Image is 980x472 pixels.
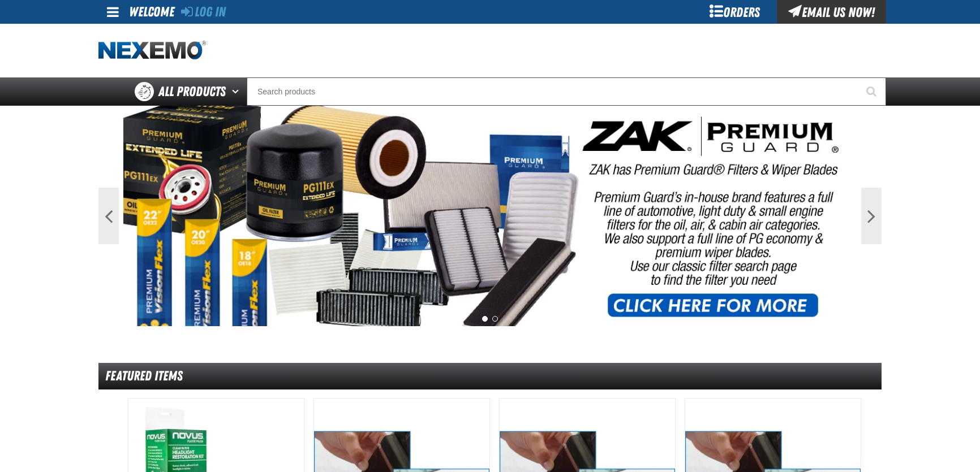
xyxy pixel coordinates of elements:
[158,81,226,102] span: All Products
[858,77,886,106] button: Start Searching
[861,188,882,244] button: Next
[98,41,206,60] img: Nexemo logo
[98,188,119,244] button: Previous
[228,77,247,106] button: Open All Products pages
[181,4,226,20] a: Log In
[247,77,886,106] input: Search
[482,316,488,322] button: 1 of 2
[98,363,882,389] div: Featured Items
[492,316,498,322] button: 2 of 2
[123,106,857,326] img: PG Filters & Wipers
